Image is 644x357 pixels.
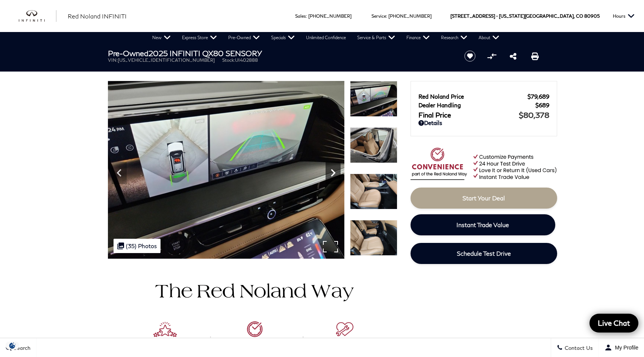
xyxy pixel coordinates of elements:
[418,102,535,108] span: Dealer Handling
[418,93,549,100] a: Red Noland Price $79,689
[350,220,397,256] img: Used 2025 Mineral INFINITI SENSORY image 29
[418,110,549,119] a: Final Price $80,378
[4,342,21,349] section: Click to Open Cookie Consent Modal
[456,221,509,228] span: Instant Trade Value
[519,110,549,119] span: $80,378
[418,111,519,119] span: Final Price
[531,52,539,61] a: Print this Pre-Owned 2025 INFINITI QX80 SENSORY
[418,119,549,126] a: Details
[350,81,397,117] img: Used 2025 Mineral INFINITI SENSORY image 26
[435,32,473,43] a: Research
[114,239,161,253] div: (35) Photos
[176,32,223,43] a: Express Store
[510,52,517,61] a: Share this Pre-Owned 2025 INFINITI QX80 SENSORY
[411,243,557,264] a: Schedule Test Drive
[527,93,549,100] span: $79,689
[295,13,306,19] span: Sales
[599,338,644,357] button: Open user profile menu
[462,194,505,201] span: Start Your Deal
[306,13,307,19] span: :
[594,318,634,328] span: Live Chat
[612,345,638,351] span: My Profile
[108,81,344,259] img: Used 2025 Mineral INFINITI SENSORY image 26
[371,13,386,19] span: Service
[147,32,505,43] nav: Main Navigation
[457,250,511,257] span: Schedule Test Drive
[535,102,549,108] span: $689
[223,32,265,43] a: Pre-Owned
[418,102,549,108] a: Dealer Handling $689
[418,93,527,100] span: Red Noland Price
[326,162,341,184] div: Next
[19,10,56,22] a: infiniti
[108,57,118,63] span: VIN:
[462,50,478,62] button: Save vehicle
[411,214,555,235] a: Instant Trade Value
[386,13,387,19] span: :
[12,345,30,351] span: Search
[450,13,600,19] a: [STREET_ADDRESS] • [US_STATE][GEOGRAPHIC_DATA], CO 80905
[350,127,397,163] img: Used 2025 Mineral INFINITI SENSORY image 27
[350,174,397,209] img: Used 2025 Mineral INFINITI SENSORY image 28
[352,32,401,43] a: Service & Parts
[411,188,557,209] a: Start Your Deal
[108,49,452,57] h1: 2025 INFINITI QX80 SENSORY
[68,12,127,20] span: Red Noland INFINITI
[68,12,127,21] a: Red Noland INFINITI
[486,50,497,62] button: Compare Vehicle
[300,32,352,43] a: Unlimited Confidence
[19,10,56,22] img: INFINITI
[112,162,127,184] div: Previous
[308,13,352,19] a: [PHONE_NUMBER]
[401,32,435,43] a: Finance
[473,32,505,43] a: About
[118,57,215,63] span: [US_VEHICLE_IDENTIFICATION_NUMBER]
[563,345,593,351] span: Contact Us
[265,32,300,43] a: Specials
[235,57,258,63] span: UI402888
[388,13,432,19] a: [PHONE_NUMBER]
[589,314,638,333] a: Live Chat
[4,342,21,349] img: Opt-Out Icon
[108,49,148,58] strong: Pre-Owned
[222,57,235,63] span: Stock:
[147,32,176,43] a: New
